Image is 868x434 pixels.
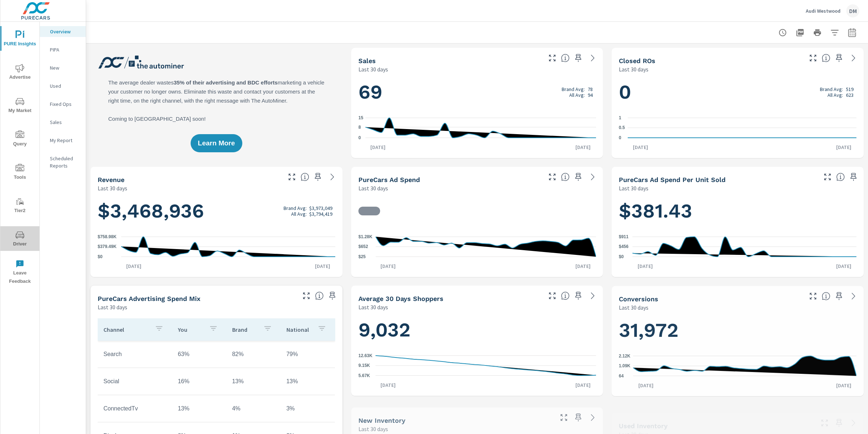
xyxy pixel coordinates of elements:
p: All Avg: [827,92,843,98]
td: 3% [281,400,335,418]
p: Brand [232,326,258,333]
button: Select Date Range [845,25,859,40]
a: See more details in report [848,417,859,429]
span: Driver [3,231,37,248]
p: 94 [588,92,593,98]
p: Brand Avg: [284,205,307,211]
div: Used [40,80,86,91]
span: Save this to your personalized report [573,52,584,64]
text: $1.28K [358,234,373,239]
p: Brand Avg: [562,86,585,92]
text: 8 [358,125,361,130]
text: $758.98K [98,234,116,239]
td: 4% [226,400,281,418]
button: Make Fullscreen [558,412,570,423]
span: Tier2 [3,197,37,215]
span: Save this to your personalized report [312,171,324,183]
p: [DATE] [365,144,391,151]
p: Sales [50,119,80,126]
h1: 69 [358,80,596,104]
span: Number of vehicles sold by the dealership over the selected date range. [Source: This data is sou... [561,54,570,62]
p: Last 30 days [358,65,388,74]
h5: PureCars Advertising Spend Mix [98,295,200,302]
p: [DATE] [570,144,596,151]
text: 15 [358,115,363,120]
p: PIPA [50,46,80,53]
p: Last 30 days [358,425,388,433]
button: Print Report [810,25,825,40]
p: $3,794,419 [309,211,332,217]
span: Save this to your personalized report [833,290,845,302]
span: Number of Repair Orders Closed by the selected dealership group over the selected time range. [So... [822,54,830,62]
div: Scheduled Reports [40,153,86,171]
p: Last 30 days [358,184,388,193]
a: See more details in report [327,171,338,183]
span: A rolling 30 day total of daily Shoppers on the dealership website, averaged over the selected da... [561,292,570,300]
p: $3,973,049 [309,205,332,211]
p: [DATE] [831,382,856,389]
text: 9.15K [358,363,370,368]
button: Make Fullscreen [807,52,819,64]
span: Save this to your personalized report [573,290,584,302]
h5: Average 30 Days Shoppers [358,295,443,302]
p: Brand Avg: [820,86,843,92]
p: [DATE] [628,144,653,151]
text: 2.12K [619,354,630,359]
p: Channel [103,326,149,333]
span: Learn More [198,140,235,146]
text: 0.5 [619,125,625,131]
td: ConnectedTv [98,400,172,418]
div: Overview [40,26,86,37]
h1: $381.43 [619,199,856,223]
p: Last 30 days [619,65,648,74]
text: $0 [98,254,103,259]
p: Last 30 days [619,184,648,193]
p: Used [50,82,80,90]
p: [DATE] [375,263,401,270]
span: Save this to your personalized report [848,171,859,183]
div: DM [846,4,859,17]
text: 1 [619,115,621,120]
span: Total sales revenue over the selected date range. [Source: This data is sourced from the dealer’s... [301,173,309,181]
p: Last 30 days [619,303,648,312]
text: $456 [619,244,629,249]
h5: New Inventory [358,417,405,424]
text: 64 [619,373,624,379]
span: Save this to your personalized report [327,290,338,302]
p: [DATE] [633,263,658,270]
p: [DATE] [121,263,146,270]
div: nav menu [0,22,39,289]
button: Apply Filters [827,25,842,40]
text: 0 [358,135,361,140]
button: Make Fullscreen [822,171,833,183]
div: Fixed Ops [40,99,86,109]
h1: 9,032 [358,317,596,342]
h5: Sales [358,57,376,65]
a: See more details in report [587,290,599,302]
p: National [286,326,312,333]
td: Search [98,345,172,363]
td: 13% [281,372,335,390]
td: Social [98,372,172,390]
div: New [40,62,86,73]
a: See more details in report [848,52,859,64]
span: This table looks at how you compare to the amount of budget you spend per channel as opposed to y... [315,292,324,300]
span: Leave Feedback [3,260,37,286]
span: The number of dealer-specified goals completed by a visitor. [Source: This data is provided by th... [822,292,830,301]
span: Save this to your personalized report [573,412,584,423]
p: [DATE] [570,263,596,270]
p: [DATE] [831,263,856,270]
span: Advertise [3,64,37,82]
button: "Export Report to PDF" [793,25,807,40]
p: Scheduled Reports [50,155,80,169]
text: 12.63K [358,353,373,358]
text: 0 [619,135,621,140]
button: Make Fullscreen [807,290,819,302]
h1: $3,468,936 [98,199,335,223]
td: 82% [226,345,281,363]
button: Make Fullscreen [546,171,558,183]
h5: Revenue [98,176,124,183]
h5: PureCars Ad Spend Per Unit Sold [619,176,726,183]
p: All Avg: [291,211,307,217]
text: $911 [619,234,629,239]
